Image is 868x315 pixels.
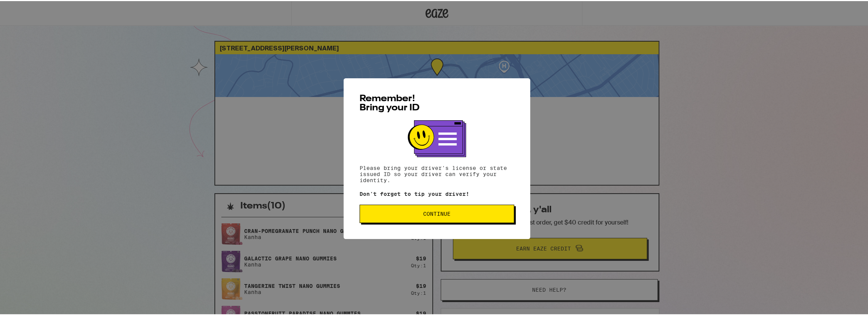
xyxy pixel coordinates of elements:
[5,5,55,11] span: Hi. Need any help?
[360,204,514,222] button: Continue
[360,190,514,196] p: Don't forget to tip your driver!
[423,210,451,215] span: Continue
[360,164,514,182] p: Please bring your driver's license or state issued ID so your driver can verify your identity.
[360,93,420,111] span: Remember! Bring your ID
